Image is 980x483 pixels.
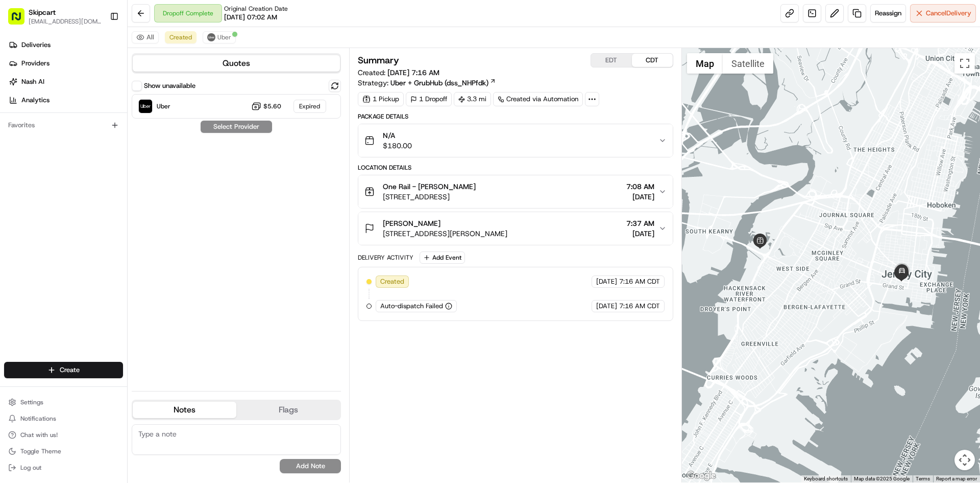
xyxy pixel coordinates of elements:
img: Google [684,469,718,482]
button: [PERSON_NAME][STREET_ADDRESS][PERSON_NAME]7:37 AM[DATE] [358,212,672,245]
button: Start new chat [174,101,186,113]
button: Skipcart [29,7,56,17]
a: Analytics [4,92,127,108]
button: Created [165,31,197,43]
button: Create [4,362,123,378]
a: Nash AI [4,74,127,90]
button: Notifications [4,411,123,426]
span: Created [380,277,404,286]
input: Clear [27,66,168,77]
div: Package Details [358,112,673,121]
span: Deliveries [21,40,51,50]
button: Map camera controls [954,450,975,470]
span: Reassign [875,9,901,18]
span: Settings [20,398,43,406]
span: Original Creation Date [224,5,288,13]
button: Quotes [133,55,340,72]
span: [DATE] [596,302,617,311]
span: Uber + GrubHub (dss_NHPfdk) [390,78,488,88]
label: Show unavailable [144,81,195,90]
span: Toggle Theme [20,447,61,455]
div: Expired [293,100,326,113]
button: Add Event [420,251,465,264]
span: Pylon [102,173,124,181]
button: One Rail - [PERSON_NAME][STREET_ADDRESS]7:08 AM[DATE] [358,175,672,208]
a: Terms [916,476,930,481]
span: [DATE] [626,192,654,202]
div: 1 Dropoff [406,92,452,106]
span: 7:08 AM [626,181,654,192]
button: Keyboard shortcuts [804,475,848,482]
span: Map data ©2025 Google [854,476,910,481]
span: [STREET_ADDRESS][PERSON_NAME] [383,228,507,239]
span: Chat with us! [20,431,58,439]
span: Notifications [20,415,56,423]
img: Uber [139,100,152,113]
button: Skipcart[EMAIL_ADDRESS][DOMAIN_NAME] [4,4,106,29]
span: Analytics [21,96,50,105]
span: 7:37 AM [626,218,654,228]
button: Uber [203,31,236,43]
button: Toggle fullscreen view [954,53,975,74]
span: Auto-dispatch Failed [380,302,443,311]
span: Create [60,365,80,375]
a: Providers [4,55,127,72]
div: 📗 [10,149,18,157]
span: [DATE] 7:16 AM [387,68,439,77]
button: Flags [236,402,340,418]
button: Toggle Theme [4,444,123,458]
button: Show street map [687,53,723,74]
span: $5.60 [263,102,281,110]
a: Deliveries [4,37,127,53]
span: 7:16 AM CDT [619,302,660,311]
button: N/A$180.00 [358,124,672,157]
div: 3.3 mi [454,92,491,106]
button: [EMAIL_ADDRESS][DOMAIN_NAME] [29,17,102,26]
span: Knowledge Base [20,148,78,158]
span: [PERSON_NAME] [383,218,440,228]
a: Open this area in Google Maps (opens a new window) [684,469,718,482]
button: CancelDelivery [910,4,976,22]
span: Nash AI [21,77,44,86]
button: Notes [133,402,236,418]
div: 1 [892,261,912,282]
a: Uber + GrubHub (dss_NHPfdk) [390,78,496,88]
span: Created: [358,67,439,78]
span: Cancel Delivery [926,9,971,18]
div: Favorites [4,117,123,133]
button: Settings [4,395,123,409]
button: Show satellite imagery [723,53,773,74]
button: $5.60 [251,101,281,111]
div: Strategy: [358,78,496,88]
span: [DATE] 07:02 AM [224,13,277,22]
span: [STREET_ADDRESS] [383,192,476,202]
span: 7:16 AM CDT [619,277,660,286]
div: 💻 [86,149,94,157]
button: Chat with us! [4,428,123,442]
div: Start new chat [35,98,167,108]
a: Created via Automation [493,92,583,106]
img: Nash [10,10,31,31]
button: Log out [4,461,123,475]
a: Powered byPylon [72,173,124,181]
span: N/A [383,130,412,141]
span: Log out [20,464,41,472]
button: Reassign [870,4,906,22]
a: 📗Knowledge Base [6,144,82,163]
div: We're available if you need us! [35,108,129,116]
span: One Rail - [PERSON_NAME] [383,181,476,192]
span: [DATE] [626,228,654,239]
a: Report a map error [936,476,977,481]
span: [DATE] [596,277,617,286]
span: $180.00 [383,141,412,151]
p: Welcome 👋 [10,41,186,57]
div: Location Details [358,164,673,172]
button: CDT [632,54,673,67]
h3: Summary [358,56,399,65]
button: EDT [591,54,632,67]
span: Created [169,33,192,41]
img: uber-new-logo.jpeg [207,33,215,41]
